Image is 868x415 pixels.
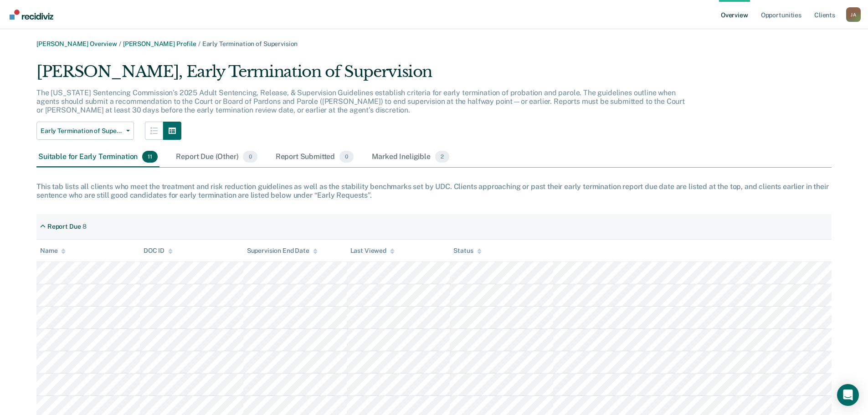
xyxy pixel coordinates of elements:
div: Report Submitted0 [274,147,356,167]
span: 11 [142,151,158,163]
div: Report Due (Other)0 [174,147,259,167]
span: 2 [435,151,449,163]
span: 0 [339,151,354,163]
span: / [196,40,202,47]
img: Recidiviz [10,10,53,20]
span: / [117,40,123,47]
p: The [US_STATE] Sentencing Commission’s 2025 Adult Sentencing, Release, & Supervision Guidelines e... [36,88,685,114]
div: [PERSON_NAME], Early Termination of Supervision [36,62,688,88]
div: Supervision End Date [247,247,318,255]
div: 8 [82,223,87,231]
span: 0 [243,151,257,163]
div: Status [453,247,481,255]
div: Marked Ineligible2 [370,147,451,167]
div: Report Due [47,223,81,231]
div: Report Due8 [36,219,90,234]
span: Early Termination of Supervision [41,127,123,135]
button: Early Termination of Supervision [36,122,134,140]
div: Last Viewed [350,247,395,255]
div: This tab lists all clients who meet the treatment and risk reduction guidelines as well as the st... [36,182,832,200]
div: Suitable for Early Termination11 [36,147,159,167]
a: [PERSON_NAME] Overview [36,40,117,47]
button: Profile dropdown button [846,7,861,22]
div: Open Intercom Messenger [837,384,859,406]
div: Name [40,247,66,255]
span: Early Termination of Supervision [202,40,298,47]
div: J A [846,7,861,22]
a: [PERSON_NAME] Profile [123,40,196,47]
div: DOC ID [144,247,173,255]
